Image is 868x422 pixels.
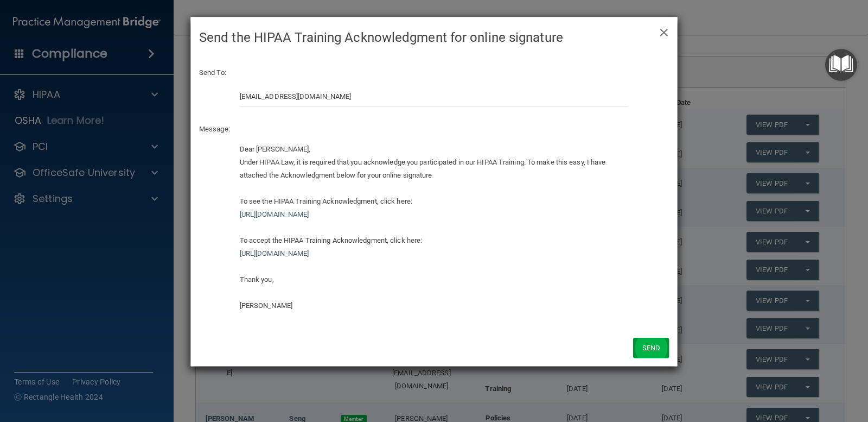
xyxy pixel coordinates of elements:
button: Open Resource Center [825,49,857,81]
input: Email Address [240,86,629,106]
h4: Send the HIPAA Training Acknowledgment for online signature [199,26,669,49]
a: [URL][DOMAIN_NAME] [240,210,309,218]
p: Message: [199,123,669,136]
a: [URL][DOMAIN_NAME] [240,249,309,257]
div: Dear [PERSON_NAME], Under HIPAA Law, it is required that you acknowledge you participated in our ... [240,143,629,312]
p: Send To: [199,66,669,79]
button: Send [633,338,669,358]
span: × [659,20,669,42]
